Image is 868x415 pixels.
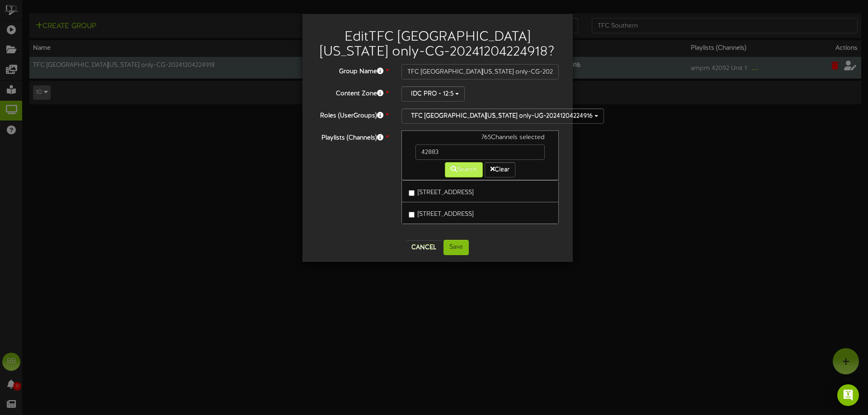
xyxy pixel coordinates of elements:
[406,240,442,255] button: Cancel
[409,207,473,219] label: [STREET_ADDRESS]
[409,185,473,197] label: [STREET_ADDRESS]
[309,108,395,121] label: Roles (UserGroups)
[415,145,545,160] input: -- Search --
[309,131,395,143] label: Playlists (Channels)
[309,64,395,76] label: Group Name
[401,64,559,79] input: Channel Group Name
[409,212,415,218] input: [STREET_ADDRESS]
[316,30,559,60] h2: Edit TFC [GEOGRAPHIC_DATA][US_STATE] only-CG-20241204224918 ?
[443,240,469,255] button: Save
[485,162,515,177] button: Clear
[309,86,395,98] label: Content Zone
[409,190,415,196] input: [STREET_ADDRESS]
[401,108,604,124] button: TFC [GEOGRAPHIC_DATA][US_STATE] only-UG-20241204224916
[401,86,465,102] button: IDC PRO - 12:5
[837,384,859,406] div: Open Intercom Messenger
[445,162,483,177] button: Search
[409,133,552,145] div: 765 Channels selected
